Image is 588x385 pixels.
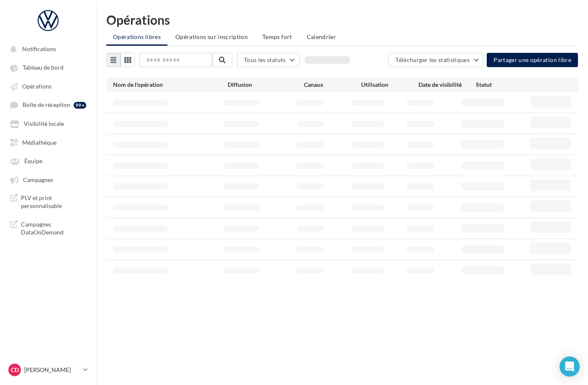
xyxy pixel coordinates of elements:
span: Temps fort [262,33,292,40]
div: Date de visibilité [419,81,476,89]
div: Statut [476,81,533,89]
a: Opérations [5,78,91,94]
a: Boîte de réception 99+ [5,97,91,112]
div: Diffusion [228,81,304,89]
a: Équipe [5,153,91,168]
span: Télécharger les statistiques [395,56,470,63]
span: Boîte de réception [23,101,70,109]
span: Tableau de bord [23,64,64,71]
a: Campagnes [5,172,91,187]
a: Visibilité locale [5,116,91,131]
span: Équipe [24,158,42,165]
span: Médiathèque [22,139,56,146]
div: Nom de l'opération [113,81,228,89]
span: PLV et print personnalisable [21,194,86,210]
button: Notifications [5,41,88,56]
span: Opérations sur inscription [175,33,248,40]
div: Canaux [304,81,361,89]
div: Utilisation [361,81,419,89]
div: Opérations [106,13,578,26]
button: Télécharger les statistiques [388,53,483,67]
a: CD [PERSON_NAME] [7,362,90,378]
a: Tableau de bord [5,60,91,75]
button: Tous les statuts [237,53,300,67]
span: Visibilité locale [24,120,64,127]
span: Notifications [22,45,56,52]
span: Opérations [22,83,51,90]
p: [PERSON_NAME] [24,366,80,374]
span: Calendrier [307,33,336,40]
a: Médiathèque [5,135,91,150]
div: Open Intercom Messenger [560,356,580,377]
span: CD [11,366,19,374]
div: 99+ [74,102,86,109]
button: Partager une opération libre [487,53,578,67]
a: Campagnes DataOnDemand [5,217,91,240]
span: Tous les statuts [244,56,286,63]
span: Campagnes [23,176,53,183]
span: Campagnes DataOnDemand [21,220,86,237]
a: PLV et print personnalisable [5,190,91,213]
